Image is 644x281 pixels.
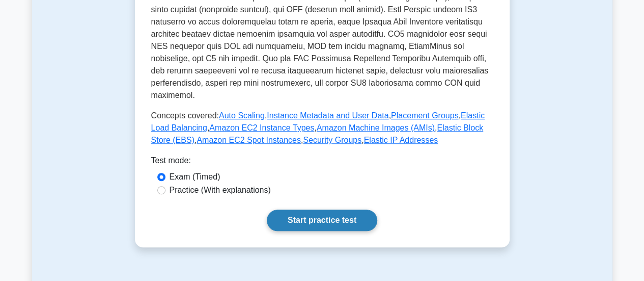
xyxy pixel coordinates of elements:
a: Amazon EC2 Spot Instances [197,136,301,144]
a: Amazon EC2 Instance Types [209,123,314,132]
a: Elastic IP Addresses [364,136,438,144]
a: Amazon Machine Images (AMIs) [317,123,435,132]
p: Concepts covered: , , , , , , , , , [151,110,493,146]
label: Practice (With explanations) [170,184,271,196]
div: Test mode: [151,155,493,171]
a: Instance Metadata and User Data [267,111,388,120]
label: Exam (Timed) [170,171,220,183]
a: Start practice test [267,210,377,231]
a: Security Groups [303,136,361,144]
a: Placement Groups [391,111,459,120]
a: Auto Scaling [219,111,265,120]
a: Elastic Block Store (EBS) [151,123,484,144]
